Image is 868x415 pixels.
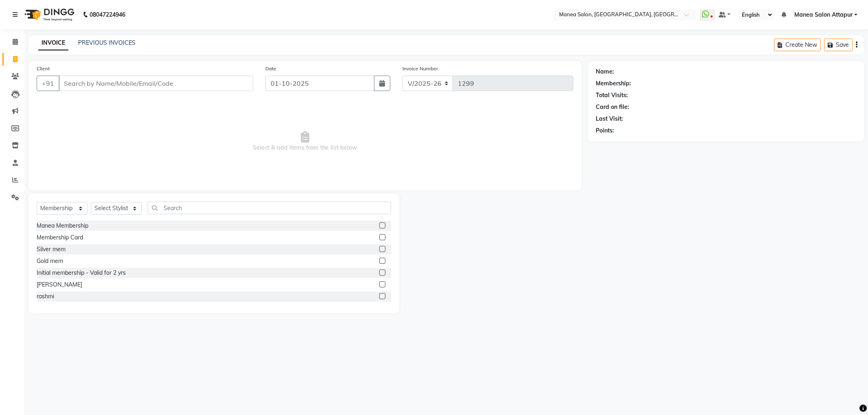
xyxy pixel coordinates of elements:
[265,65,276,72] label: Date
[596,103,629,111] div: Card on file:
[37,233,83,242] div: Membership Card
[37,257,63,265] div: Gold mem
[37,76,59,91] button: +91
[90,3,125,26] b: 08047224946
[21,3,77,26] img: logo
[596,91,628,100] div: Total Visits:
[774,39,821,51] button: Create New
[37,269,126,277] div: Initial membership - Valid for 2 yrs
[37,280,82,289] div: [PERSON_NAME]
[824,39,853,51] button: Save
[596,79,631,88] div: Membership:
[37,222,88,230] div: Manea Membership
[37,101,573,182] span: Select & add items from the list below
[794,11,853,19] span: Manea Salon Attapur
[596,126,614,135] div: Points:
[402,65,438,72] label: Invoice Number
[596,115,623,123] div: Last Visit:
[596,67,614,76] div: Name:
[78,39,136,46] a: PREVIOUS INVOICES
[59,76,253,91] input: Search by Name/Mobile/Email/Code
[148,202,391,214] input: Search
[37,292,54,301] div: rashmi
[37,65,50,72] label: Client
[37,245,66,254] div: Silver mem
[38,36,68,50] a: INVOICE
